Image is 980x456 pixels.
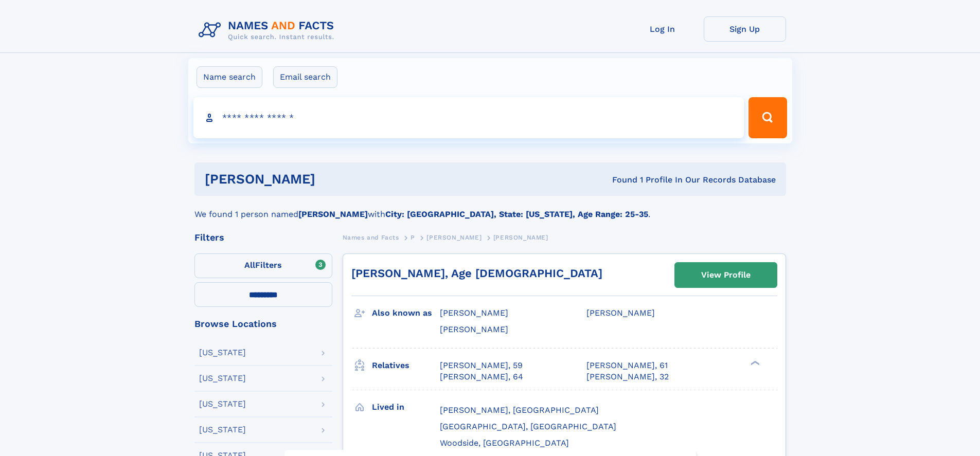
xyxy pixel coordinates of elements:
[586,360,668,371] a: [PERSON_NAME], 61
[193,97,744,138] input: search input
[199,400,246,408] div: [US_STATE]
[194,319,332,329] div: Browse Locations
[194,16,343,44] img: Logo Names and Facts
[372,304,440,322] h3: Also known as
[440,405,599,415] span: [PERSON_NAME], [GEOGRAPHIC_DATA]
[194,196,786,221] div: We found 1 person named with .
[205,173,464,186] h1: [PERSON_NAME]
[411,234,415,241] span: P
[701,263,751,287] div: View Profile
[621,16,704,42] a: Log In
[199,426,246,434] div: [US_STATE]
[343,231,399,244] a: Names and Facts
[586,371,669,382] a: [PERSON_NAME], 32
[464,174,776,186] div: Found 1 Profile In Our Records Database
[440,371,523,382] a: [PERSON_NAME], 64
[748,359,760,366] div: ❯
[372,398,440,416] h3: Lived in
[197,66,262,88] label: Name search
[194,233,332,242] div: Filters
[199,349,246,357] div: [US_STATE]
[493,234,548,241] span: [PERSON_NAME]
[440,324,508,334] span: [PERSON_NAME]
[385,209,648,219] b: City: [GEOGRAPHIC_DATA], State: [US_STATE], Age Range: 25-35
[675,263,777,287] a: View Profile
[704,16,786,42] a: Sign Up
[440,308,508,318] span: [PERSON_NAME]
[426,234,482,241] span: [PERSON_NAME]
[440,360,523,371] a: [PERSON_NAME], 59
[426,231,482,244] a: [PERSON_NAME]
[273,66,337,88] label: Email search
[244,260,255,270] span: All
[411,231,415,244] a: P
[586,308,655,318] span: [PERSON_NAME]
[194,253,332,278] label: Filters
[372,357,440,374] h3: Relatives
[440,438,569,448] span: Woodside, [GEOGRAPHIC_DATA]
[199,374,246,382] div: [US_STATE]
[351,267,602,280] a: [PERSON_NAME], Age [DEMOGRAPHIC_DATA]
[298,209,368,219] b: [PERSON_NAME]
[440,422,616,431] span: [GEOGRAPHIC_DATA], [GEOGRAPHIC_DATA]
[749,97,787,138] button: Search Button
